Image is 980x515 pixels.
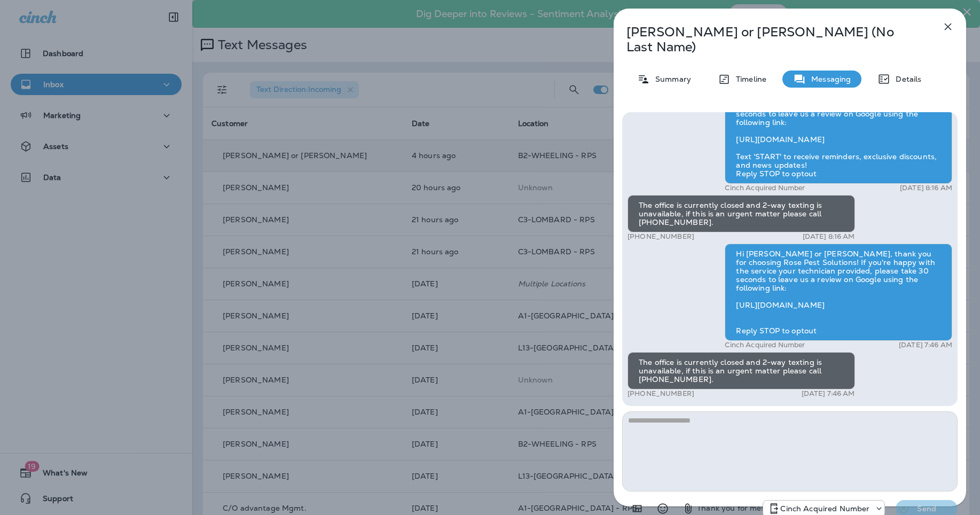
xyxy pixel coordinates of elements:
p: Cinch Acquired Number [780,504,869,513]
p: [DATE] 8:16 AM [900,184,952,192]
p: Details [890,75,921,83]
p: [PHONE_NUMBER] [628,232,694,241]
div: +1 (224) 344-8646 [763,502,884,515]
p: [DATE] 7:46 AM [802,389,855,398]
p: [DATE] 7:46 AM [899,341,952,349]
p: Summary [650,75,691,83]
div: The office is currently closed and 2-way texting is unavailable, if this is an urgent matter plea... [628,195,855,232]
p: Cinch Acquired Number [725,341,805,349]
div: Hi [PERSON_NAME] or [PERSON_NAME], thank you for choosing Rose Pest Solutions! If you're happy wi... [725,244,952,341]
div: Hi [PERSON_NAME] or [PERSON_NAME], thank you for choosing Rose Pest Control! If you're happy with... [725,78,952,184]
p: Cinch Acquired Number [725,184,805,192]
p: Timeline [731,75,766,83]
p: [DATE] 8:16 AM [803,232,855,241]
div: The office is currently closed and 2-way texting is unavailable, if this is an urgent matter plea... [628,352,855,389]
p: Messaging [806,75,851,83]
p: [PHONE_NUMBER] [628,389,694,398]
p: [PERSON_NAME] or [PERSON_NAME] (No Last Name) [626,25,918,54]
